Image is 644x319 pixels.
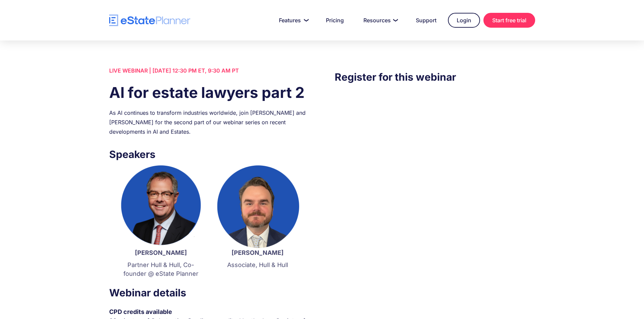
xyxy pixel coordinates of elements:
[408,14,445,27] a: Support
[483,13,535,28] a: Start free trial
[109,147,309,162] h3: Speakers
[335,69,535,85] h3: Register for this webinar
[109,66,309,75] div: LIVE WEBINAR | [DATE] 12:30 PM ET, 9:30 AM PT
[271,14,314,27] a: Features
[109,285,309,300] h3: Webinar details
[335,98,535,213] iframe: Form 0
[109,308,172,315] strong: CPD credits available
[355,14,404,27] a: Resources
[109,82,309,103] h1: AI for estate lawyers part 2
[109,15,190,26] a: home
[135,249,187,256] strong: [PERSON_NAME]
[109,108,309,136] div: As AI continues to transform industries worldwide, join [PERSON_NAME] and [PERSON_NAME] for the s...
[119,261,202,278] p: Partner Hull & Hull, Co-founder @ eState Planner
[448,13,480,28] a: Login
[318,14,352,27] a: Pricing
[232,249,284,256] strong: [PERSON_NAME]
[216,261,299,269] p: Associate, Hull & Hull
